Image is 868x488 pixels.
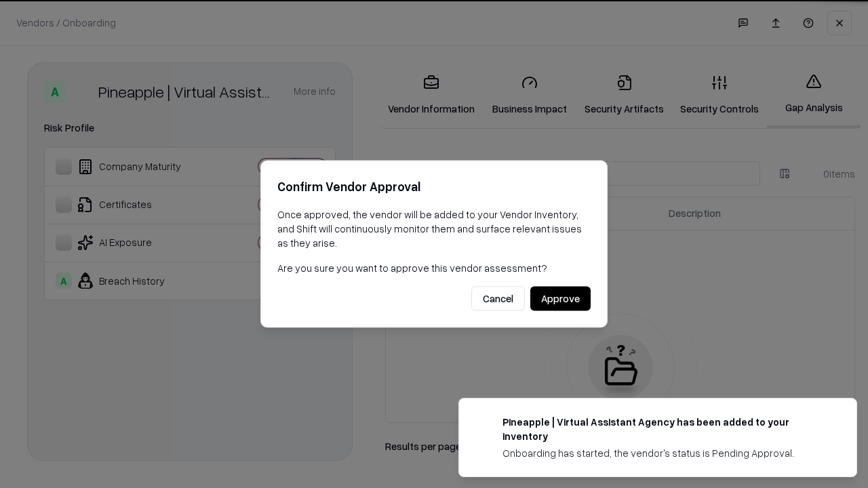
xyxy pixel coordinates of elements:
h2: Confirm Vendor Approval [277,177,591,197]
p: Once approved, the vendor will be added to your Vendor Inventory, and Shift will continuously mon... [277,207,591,250]
button: Approve [530,287,591,311]
button: Cancel [471,287,525,311]
div: Onboarding has started, the vendor's status is Pending Approval. [502,446,824,460]
p: Are you sure you want to approve this vendor assessment? [277,261,591,275]
img: trypineapple.com [475,415,492,431]
div: Pineapple | Virtual Assistant Agency has been added to your inventory [502,415,824,443]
